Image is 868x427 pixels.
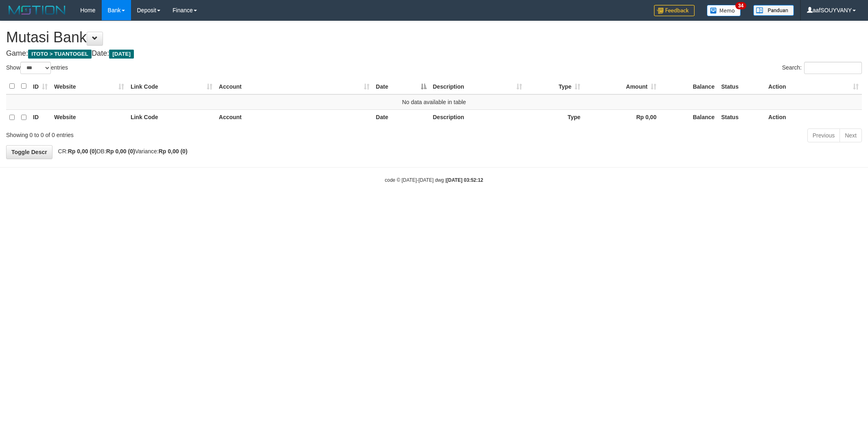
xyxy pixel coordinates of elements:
[765,109,862,125] th: Action
[430,78,526,94] th: Description: activate to sort column ascending
[804,62,862,74] input: Search:
[373,109,430,125] th: Date
[525,78,584,94] th: Type: activate to sort column ascending
[54,148,188,155] span: CR: DB: Variance:
[584,78,660,94] th: Amount: activate to sort column ascending
[707,5,741,16] img: Button%20Memo.svg
[584,109,660,125] th: Rp 0,00
[446,177,483,183] strong: [DATE] 03:52:12
[735,2,746,9] span: 34
[127,78,216,94] th: Link Code: activate to sort column ascending
[840,129,862,142] a: Next
[6,62,68,74] label: Show entries
[109,50,134,59] span: [DATE]
[430,109,526,125] th: Description
[385,177,483,183] small: code © [DATE]-[DATE] dwg |
[51,109,127,125] th: Website
[127,109,216,125] th: Link Code
[51,78,127,94] th: Website: activate to sort column ascending
[106,148,135,155] strong: Rp 0,00 (0)
[753,5,794,16] img: panduan.png
[765,78,862,94] th: Action: activate to sort column ascending
[718,78,765,94] th: Status
[718,109,765,125] th: Status
[216,78,373,94] th: Account: activate to sort column ascending
[525,109,584,125] th: Type
[6,94,862,110] td: No data available in table
[782,62,862,74] label: Search:
[216,109,373,125] th: Account
[807,129,840,142] a: Previous
[660,109,718,125] th: Balance
[373,78,430,94] th: Date: activate to sort column descending
[660,78,718,94] th: Balance
[30,78,51,94] th: ID: activate to sort column ascending
[6,50,862,58] h4: Game: Date:
[20,62,51,74] select: Showentries
[6,29,862,46] h1: Mutasi Bank
[654,5,695,16] img: Feedback.jpg
[6,145,52,159] a: Toggle Descr
[30,109,51,125] th: ID
[159,148,188,155] strong: Rp 0,00 (0)
[28,50,92,59] span: ITOTO > TUANTOGEL
[6,128,356,139] div: Showing 0 to 0 of 0 entries
[68,148,97,155] strong: Rp 0,00 (0)
[6,4,68,16] img: MOTION_logo.png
